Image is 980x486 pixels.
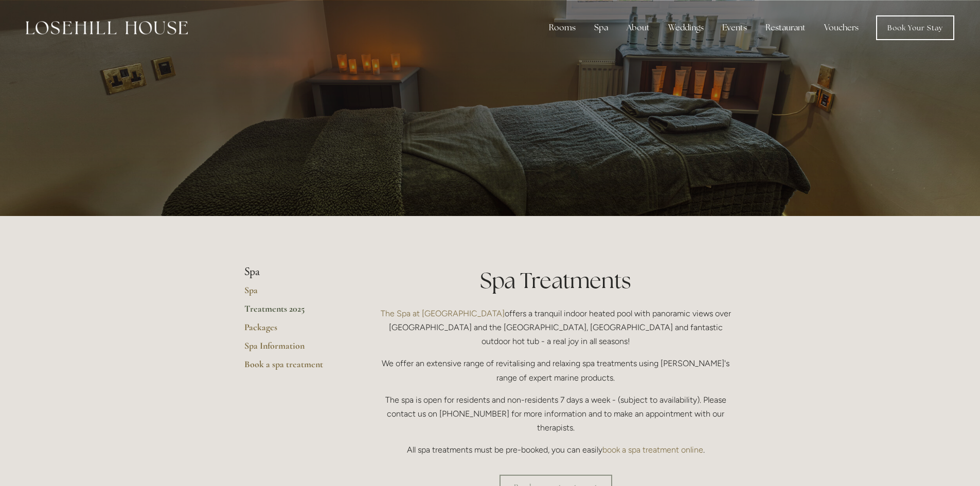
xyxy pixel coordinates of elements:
[381,309,505,318] a: The Spa at [GEOGRAPHIC_DATA]
[660,17,712,38] div: Weddings
[244,340,343,358] a: Spa Information
[26,21,188,34] img: Losehill House
[376,356,736,384] p: We offer an extensive range of revitalising and relaxing spa treatments using [PERSON_NAME]'s ran...
[244,321,343,340] a: Packages
[876,15,954,40] a: Book Your Stay
[244,265,343,279] li: Spa
[244,303,343,321] a: Treatments 2025
[714,17,755,38] div: Events
[376,307,736,349] p: offers a tranquil indoor heated pool with panoramic views over [GEOGRAPHIC_DATA] and the [GEOGRAP...
[618,17,658,38] div: About
[757,17,814,38] div: Restaurant
[586,17,616,38] div: Spa
[541,17,584,38] div: Rooms
[376,443,736,457] p: All spa treatments must be pre-booked, you can easily .
[244,358,343,377] a: Book a spa treatment
[376,265,736,296] h1: Spa Treatments
[244,284,343,303] a: Spa
[602,445,703,455] a: book a spa treatment online
[376,393,736,435] p: The spa is open for residents and non-residents 7 days a week - (subject to availability). Please...
[816,17,867,38] a: Vouchers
